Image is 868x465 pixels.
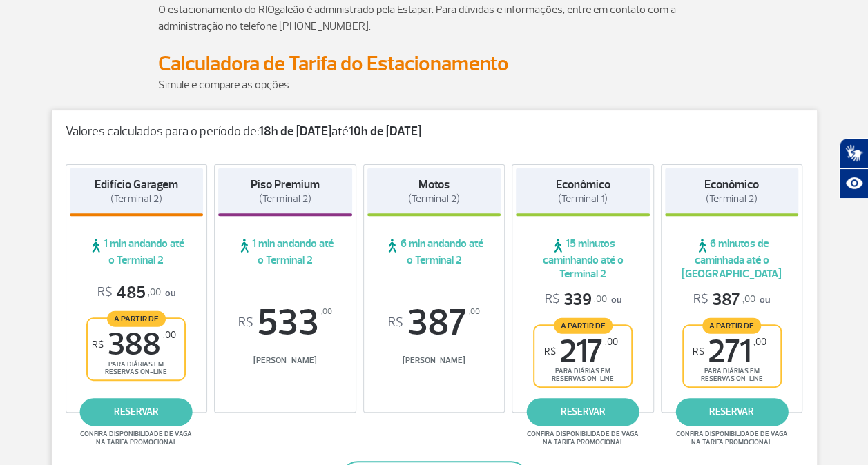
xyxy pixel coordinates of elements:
strong: Motos [418,177,450,192]
span: 533 [218,304,352,342]
span: para diárias em reservas on-line [99,360,173,376]
span: (Terminal 2) [408,192,460,206]
span: 388 [92,329,176,360]
span: 15 minutos caminhando até o Terminal 2 [516,237,650,281]
span: Confira disponibilidade de vaga na tarifa promocional [78,430,194,446]
span: [PERSON_NAME] [367,355,501,366]
span: [PERSON_NAME] [218,355,352,366]
span: 6 minutos de caminhada até o [GEOGRAPHIC_DATA] [665,237,799,281]
p: ou [97,282,175,304]
span: (Terminal 1) [558,192,608,206]
sup: R$ [238,315,253,330]
a: reservar [527,398,639,426]
span: 387 [367,304,501,342]
span: 485 [97,282,161,304]
sup: R$ [693,346,704,357]
span: (Terminal 2) [259,192,311,206]
span: A partir de [107,310,166,326]
button: Abrir recursos assistivos. [839,168,868,199]
strong: Edifício Garagem [95,177,178,192]
sup: ,00 [469,304,480,319]
strong: Econômico [556,177,610,192]
p: Valores calculados para o período de: até [66,124,803,139]
span: A partir de [554,317,613,333]
span: Confira disponibilidade de vaga na tarifa promocional [674,430,790,446]
sup: R$ [92,339,104,350]
strong: Econômico [704,177,759,192]
p: ou [693,289,770,310]
span: para diárias em reservas on-line [695,367,769,383]
span: Confira disponibilidade de vaga na tarifa promocional [525,430,641,446]
p: ou [545,289,621,310]
span: 217 [544,336,618,367]
sup: R$ [544,346,556,357]
span: 1 min andando até o Terminal 2 [70,237,204,267]
span: 339 [545,289,607,310]
sup: ,00 [320,304,331,319]
a: reservar [80,398,193,426]
strong: 10h de [DATE] [349,123,421,139]
sup: ,00 [753,336,766,348]
button: Abrir tradutor de língua de sinais. [839,138,868,168]
p: O estacionamento do RIOgaleão é administrado pela Estapar. Para dúvidas e informações, entre em c... [158,1,711,34]
span: A partir de [702,317,761,333]
span: 387 [693,289,755,310]
span: 6 min andando até o Terminal 2 [367,237,501,267]
strong: Piso Premium [251,177,319,192]
sup: R$ [388,315,403,330]
p: Simule e compare as opções. [158,77,711,93]
a: reservar [675,398,788,426]
span: 1 min andando até o Terminal 2 [218,237,352,267]
strong: 18h de [DATE] [259,123,331,139]
span: 271 [693,336,766,367]
span: (Terminal 2) [110,192,162,206]
h2: Calculadora de Tarifa do Estacionamento [158,51,711,77]
div: Plugin de acessibilidade da Hand Talk. [839,138,868,199]
sup: ,00 [605,336,618,348]
span: para diárias em reservas on-line [546,367,619,383]
span: (Terminal 2) [706,192,758,206]
sup: ,00 [163,329,176,341]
